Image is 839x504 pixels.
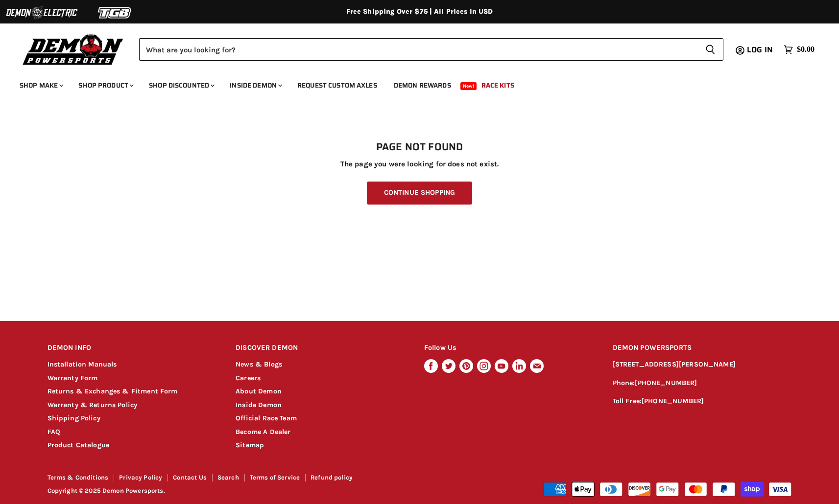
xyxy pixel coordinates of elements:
[779,43,819,57] a: $0.00
[48,428,60,436] a: FAQ
[474,75,522,95] a: Race Kits
[12,75,69,95] a: Shop Make
[386,75,458,95] a: Demon Rewards
[236,387,282,395] a: About Demon
[743,46,779,54] a: Log in
[48,441,110,449] a: Product Catalogue
[48,360,117,368] a: Installation Manuals
[236,428,290,436] a: Become A Dealer
[5,3,78,22] img: Demon Electric Logo 2
[48,387,178,395] a: Returns & Exchanges & Fitment Form
[48,474,421,484] nav: Footer
[139,38,697,61] input: Search
[747,44,773,56] span: Log in
[48,374,98,382] a: Warranty Form
[48,160,792,168] p: The page you were looking for does not exist.
[217,474,239,481] a: Search
[797,45,815,54] span: $0.00
[12,71,812,95] ul: Main menu
[48,337,217,360] h2: DEMON INFO
[222,75,288,95] a: Inside Demon
[290,75,384,95] a: Request Custom Axles
[28,7,812,16] div: Free Shipping Over $75 | All Prices In USD
[71,75,140,95] a: Shop Product
[250,474,300,481] a: Terms of Service
[236,374,261,382] a: Careers
[48,487,421,495] p: Copyright © 2025 Demon Powersports.
[48,141,792,153] h1: Page not found
[173,474,207,481] a: Contact Us
[236,441,264,449] a: Sitemap
[139,38,723,61] form: Product
[635,379,697,387] a: [PHONE_NUMBER]
[142,75,220,95] a: Shop Discounted
[613,337,792,360] h2: DEMON POWERSPORTS
[642,397,704,405] a: [PHONE_NUMBER]
[236,360,282,368] a: News & Blogs
[78,3,152,22] img: TGB Logo 2
[311,474,353,481] a: Refund policy
[236,401,282,409] a: Inside Demon
[613,378,792,389] p: Phone:
[119,474,162,481] a: Privacy Policy
[48,414,100,422] a: Shipping Policy
[48,401,138,409] a: Warranty & Returns Policy
[460,82,477,90] span: New!
[697,38,723,61] button: Search
[367,182,472,205] a: Continue Shopping
[236,337,406,360] h2: DISCOVER DEMON
[613,359,792,370] p: [STREET_ADDRESS][PERSON_NAME]
[20,32,127,67] img: Demon Powersports
[236,414,297,422] a: Official Race Team
[48,474,109,481] a: Terms & Conditions
[424,337,594,360] h2: Follow Us
[613,396,792,407] p: Toll Free:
